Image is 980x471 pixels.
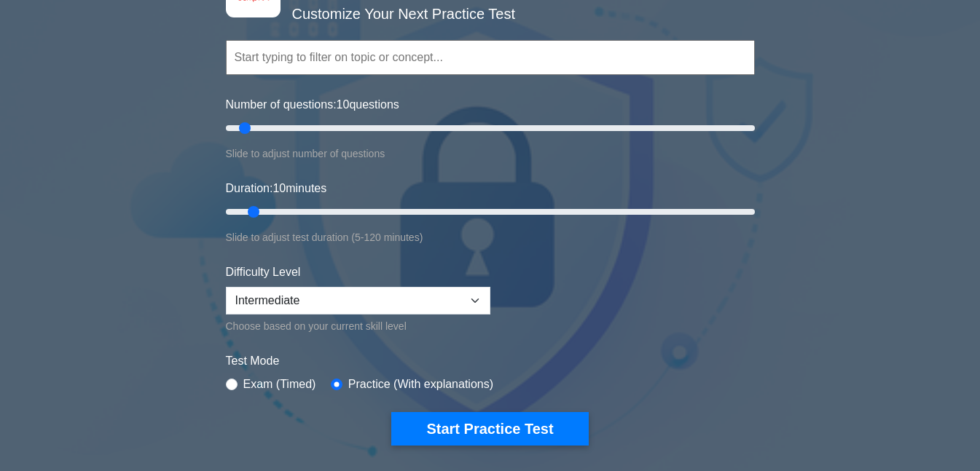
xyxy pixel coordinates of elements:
[273,182,286,194] span: 10
[226,145,755,162] div: Slide to adjust number of questions
[348,376,493,393] label: Practice (With explanations)
[391,412,588,446] button: Start Practice Test
[226,40,755,75] input: Start typing to filter on topic or concept...
[226,229,755,246] div: Slide to adjust test duration (5-120 minutes)
[226,180,327,197] label: Duration: minutes
[226,96,399,114] label: Number of questions: questions
[226,317,490,335] div: Choose based on your current skill level
[226,352,755,370] label: Test Mode
[337,98,350,111] span: 10
[243,376,316,393] label: Exam (Timed)
[226,264,301,281] label: Difficulty Level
